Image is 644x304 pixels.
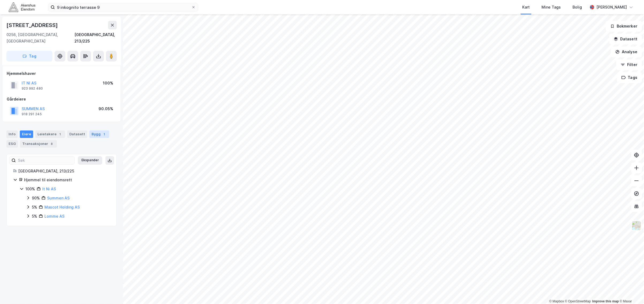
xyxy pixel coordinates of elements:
[25,186,35,192] div: 100%
[78,156,102,165] button: Ekspander
[6,130,18,138] div: Info
[49,141,55,147] div: 8
[102,132,107,137] div: 1
[617,278,644,304] div: Kontrollprogram for chat
[617,278,644,304] iframe: Chat Widget
[9,2,35,12] img: akershus-eiendom-logo.9091f326c980b4bce74ccdd9f866810c.svg
[42,187,56,191] a: It Ni AS
[6,51,52,61] button: Tag
[89,130,109,138] div: Bygg
[44,205,80,209] a: Mascot Holding AS
[592,299,619,303] a: Improve this map
[631,221,642,231] img: Z
[7,96,116,102] div: Gårdeiere
[616,59,642,70] button: Filter
[609,34,642,44] button: Datasett
[6,140,18,148] div: ESG
[35,130,65,138] div: Leietakere
[47,196,70,200] a: Summen AS
[58,132,63,137] div: 1
[611,47,642,57] button: Analyse
[18,168,110,174] div: [GEOGRAPHIC_DATA], 213/225
[522,4,530,10] div: Kart
[596,4,627,10] div: [PERSON_NAME]
[573,4,582,10] div: Bolig
[24,177,110,183] div: Hjemmel til eiendomsrett
[617,72,642,83] button: Tags
[67,130,87,138] div: Datasett
[74,32,117,44] div: [GEOGRAPHIC_DATA], 213/225
[6,32,74,44] div: 0256, [GEOGRAPHIC_DATA], [GEOGRAPHIC_DATA]
[22,86,43,91] div: 923 992 480
[6,21,59,29] div: [STREET_ADDRESS]
[99,106,113,112] div: 90.05%
[44,214,65,218] a: Lomme AS
[606,21,642,32] button: Bokmerker
[7,70,116,77] div: Hjemmelshaver
[55,3,191,11] input: Søk på adresse, matrikkel, gårdeiere, leietakere eller personer
[32,213,37,220] div: 5%
[22,112,42,116] div: 918 291 245
[549,299,564,303] a: Mapbox
[541,4,561,10] div: Mine Tags
[32,195,40,201] div: 90%
[20,140,57,148] div: Transaksjoner
[565,299,591,303] a: OpenStreetMap
[16,156,74,164] input: Søk
[32,204,37,210] div: 5%
[20,130,33,138] div: Eiere
[103,80,113,86] div: 100%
